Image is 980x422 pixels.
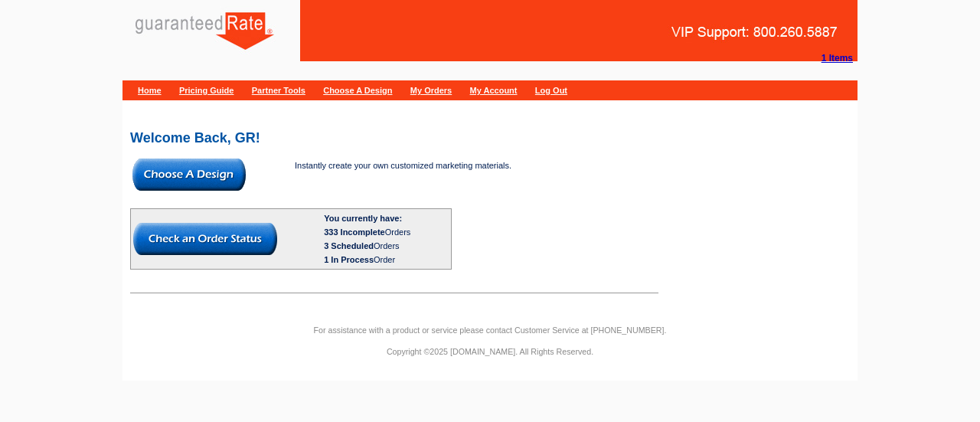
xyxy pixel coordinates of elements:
[138,86,162,95] a: Home
[179,86,234,95] a: Pricing Guide
[132,159,246,191] img: button-choose-design.gif
[822,53,853,64] strong: 1 Items
[324,225,449,267] div: Orders Orders Order
[122,323,857,337] p: For assistance with a product or service please contact Customer Service at [PHONE_NUMBER].
[324,255,374,264] span: 1 In Process
[470,86,518,95] a: My Account
[324,214,402,223] b: You currently have:
[410,86,452,95] a: My Orders
[323,86,392,95] a: Choose A Design
[324,227,384,237] span: 333 Incomplete
[130,131,850,145] h2: Welcome Back, GR!
[252,86,305,95] a: Partner Tools
[122,345,857,358] p: Copyright ©2025 [DOMAIN_NAME]. All Rights Reserved.
[535,86,567,95] a: Log Out
[133,223,277,255] img: button-check-order-status.gif
[324,241,374,250] span: 3 Scheduled
[295,161,511,170] span: Instantly create your own customized marketing materials.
